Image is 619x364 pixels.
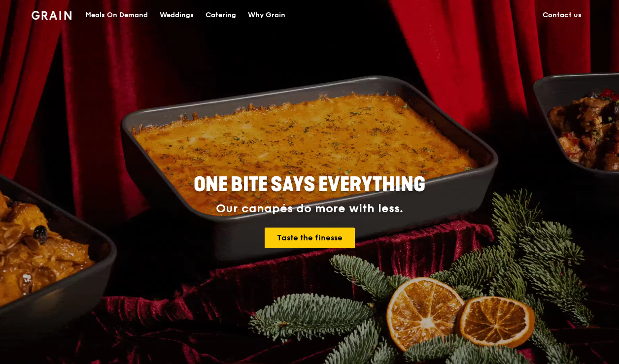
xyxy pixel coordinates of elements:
div: Why Grain [248,0,285,30]
div: Our canapés do more with less. [132,202,487,216]
a: Catering [200,0,242,30]
a: Taste the finesse [265,228,355,248]
div: Meals On Demand [85,0,148,30]
a: Why Grain [242,0,291,30]
div: Catering [206,0,236,30]
img: Grain [32,11,71,20]
a: Contact us [537,0,587,30]
span: ONE BITE SAYS EVERYTHING [194,173,425,197]
a: Weddings [154,0,200,30]
div: Weddings [160,0,194,30]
